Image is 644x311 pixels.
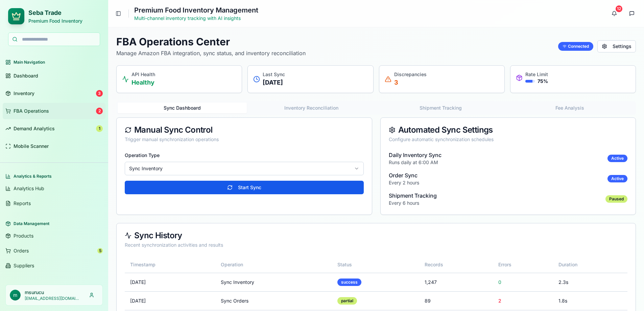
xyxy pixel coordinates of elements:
[376,103,505,113] button: Shipment Tracking
[616,5,622,12] div: 12
[389,151,442,159] p: Daily Inventory Sync
[389,192,437,200] p: Shipment Tracking
[263,78,285,87] p: [DATE]
[14,185,44,192] span: Analytics Hub
[337,297,357,305] div: partial
[605,195,627,203] div: Paused
[553,273,627,291] td: 2.3s
[607,7,621,20] button: 12
[14,90,34,97] span: Inventory
[3,85,105,102] a: Inventory3
[14,200,31,207] span: Reports
[558,42,593,51] div: Connected
[96,108,103,114] div: 2
[125,126,364,134] div: Manual Sync Control
[389,179,419,186] p: Every 2 hours
[3,182,105,195] a: Analytics Hub
[3,229,105,243] a: Products
[3,197,105,210] a: Reports
[263,71,285,78] p: Last Sync
[389,159,442,166] p: Runs daily at 6:00 AM
[14,125,55,132] span: Demand Analytics
[332,257,419,273] th: Status
[3,57,105,68] div: Main Navigation
[247,103,376,113] button: Inventory Reconciliation
[10,290,21,301] span: m
[116,49,306,57] p: Manage Amazon FBA integration, sync status, and inventory reconciliation
[597,40,636,52] button: Settings
[553,257,627,273] th: Duration
[118,103,247,113] button: Sync Dashboard
[394,78,427,87] p: 3
[337,279,361,286] div: success
[419,291,493,310] td: 89
[97,248,103,253] div: 5
[3,259,105,272] a: Suppliers
[25,296,81,301] p: [EMAIL_ADDRESS][DOMAIN_NAME]
[134,15,258,22] p: Multi-channel inventory tracking with AI insights
[125,152,160,158] label: Operation Type
[3,138,105,154] a: Mobile Scanner
[553,291,627,310] td: 1.8s
[96,125,103,132] div: 1
[394,71,427,78] p: Discrepancies
[419,273,493,291] td: 1,247
[215,273,332,291] td: sync inventory
[498,279,501,285] span: 0
[116,36,306,48] h1: FBA Operations Center
[125,136,364,143] div: Trigger manual synchronization operations
[607,155,627,162] div: Active
[28,18,82,24] p: Premium Food Inventory
[3,103,105,119] a: FBA Operations2
[419,257,493,273] th: Records
[132,71,155,78] p: API Health
[134,5,258,15] h1: Premium Food Inventory Management
[28,8,82,18] h2: Seba Trade
[498,298,501,304] span: 2
[389,200,437,206] p: Every 6 hours
[14,143,49,150] span: Mobile Scanner
[3,244,105,258] a: Orders5
[538,78,548,85] span: 75 %
[607,175,627,182] div: Active
[14,247,29,254] span: Orders
[96,90,103,97] div: 3
[215,257,332,273] th: Operation
[3,120,105,137] a: Demand Analytics1
[215,291,332,310] td: sync orders
[525,71,548,78] p: Rate Limit
[125,291,215,310] td: [DATE]
[389,126,628,134] div: Automated Sync Settings
[125,242,627,248] div: Recent synchronization activities and results
[132,78,155,87] p: Healthy
[3,68,105,84] a: Dashboard
[3,218,105,229] div: Data Management
[125,257,215,273] th: Timestamp
[14,232,33,239] span: Products
[3,171,105,182] div: Analytics & Reports
[14,72,38,79] span: Dashboard
[125,273,215,291] td: [DATE]
[493,257,553,273] th: Errors
[505,103,635,113] button: Fee Analysis
[125,181,364,194] button: Start Sync
[14,262,34,269] span: Suppliers
[389,136,628,143] div: Configure automatic synchronization schedules
[389,171,419,179] p: Order Sync
[25,289,81,296] p: msurucu
[125,231,627,240] div: Sync History
[14,108,49,114] span: FBA Operations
